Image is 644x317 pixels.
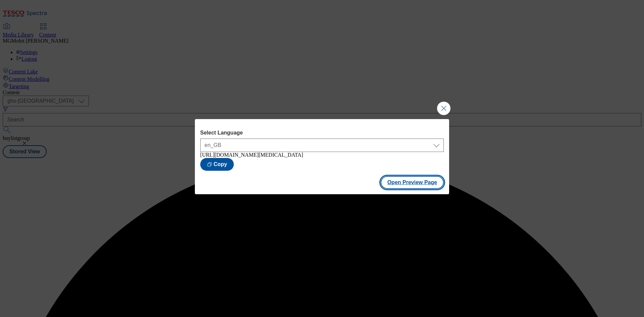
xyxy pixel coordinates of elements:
button: Close Modal [437,102,450,115]
button: Open Preview Page [381,176,444,189]
button: Copy [200,158,234,171]
div: [URL][DOMAIN_NAME][MEDICAL_DATA] [200,152,444,158]
label: Select Language [200,130,444,136]
div: Modal [195,119,449,194]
